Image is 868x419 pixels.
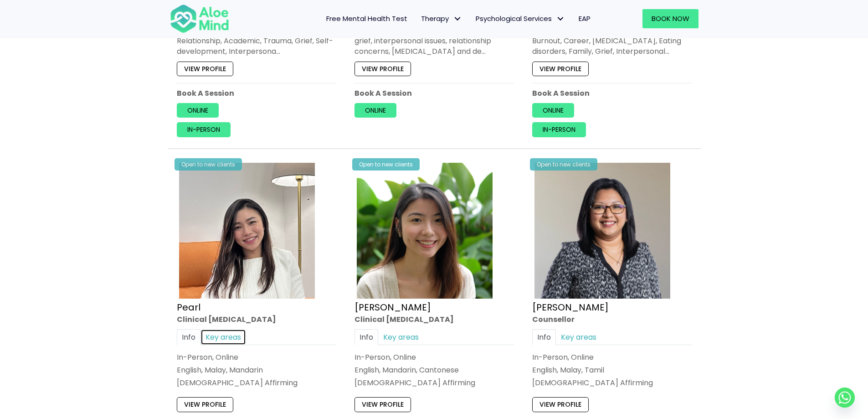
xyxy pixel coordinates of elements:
img: Sabrina [534,163,670,299]
span: Therapy [421,14,462,23]
a: EAP [572,9,597,28]
a: Info [177,329,200,345]
a: View profile [532,398,589,412]
a: View profile [177,61,233,76]
span: Therapy: submenu [451,12,464,26]
span: Psychological Services [476,14,565,23]
a: View profile [177,398,233,412]
div: In-Person, Online [177,352,336,362]
span: Book Now [652,14,689,23]
div: Clinical [MEDICAL_DATA] [177,314,336,325]
div: In-Person, Online [354,352,514,362]
a: TherapyTherapy: submenu [414,9,469,28]
a: View profile [354,398,411,412]
a: Online [177,103,219,118]
a: Info [532,329,556,345]
a: [PERSON_NAME] [532,301,609,314]
div: Open to new clients [352,158,420,171]
a: In-person [177,122,231,137]
span: Free Mental Health Test [326,14,407,23]
div: [DEMOGRAPHIC_DATA] Affirming [532,378,692,388]
p: Book A Session [177,88,336,98]
div: Open to new clients [175,158,242,171]
a: Free Mental Health Test [319,9,414,28]
p: Book A Session [354,88,514,98]
span: EAP [579,14,591,23]
nav: Menu [241,9,597,28]
a: Psychological ServicesPsychological Services: submenu [469,9,572,28]
div: Clinical [MEDICAL_DATA] [354,314,514,325]
a: In-person [532,122,586,137]
div: Open to new clients [530,158,597,171]
div: Counsellor [532,314,692,325]
div: Academic, Addiction, Anger, Anxiety, Burnout, Career, [MEDICAL_DATA], Eating disorders, Family, G... [532,25,692,57]
div: [DEMOGRAPHIC_DATA] Affirming [177,378,336,388]
span: Psychological Services: submenu [554,12,567,26]
a: View profile [354,61,411,76]
img: Pearl photo [179,163,315,299]
a: Key areas [556,329,601,345]
a: [PERSON_NAME] [354,301,431,314]
p: Book A Session [532,88,692,98]
a: Key areas [200,329,246,345]
p: English, Malay, Mandarin [177,365,336,375]
img: Aloe mind Logo [170,4,229,34]
a: Book Now [642,9,699,28]
a: View profile [532,61,589,76]
a: Online [354,103,396,118]
div: [DEMOGRAPHIC_DATA] Affirming [354,378,514,388]
p: English, Mandarin, Cantonese [354,365,514,375]
a: Key areas [378,329,424,345]
div: In-Person, Online [532,352,692,362]
a: Whatsapp [835,388,855,408]
a: Online [532,103,574,118]
div: [MEDICAL_DATA], Stress, Panic, Anger, Relationship, Academic, Trauma, Grief, Self-development, In... [177,25,336,57]
div: Stress, anxiety, [MEDICAL_DATA], loss and grief, interpersonal issues, relationship concerns, [ME... [354,25,514,57]
a: Info [354,329,378,345]
img: Peggy Clin Psych [357,163,493,299]
p: English, Malay, Tamil [532,365,692,375]
a: Pearl [177,301,200,314]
